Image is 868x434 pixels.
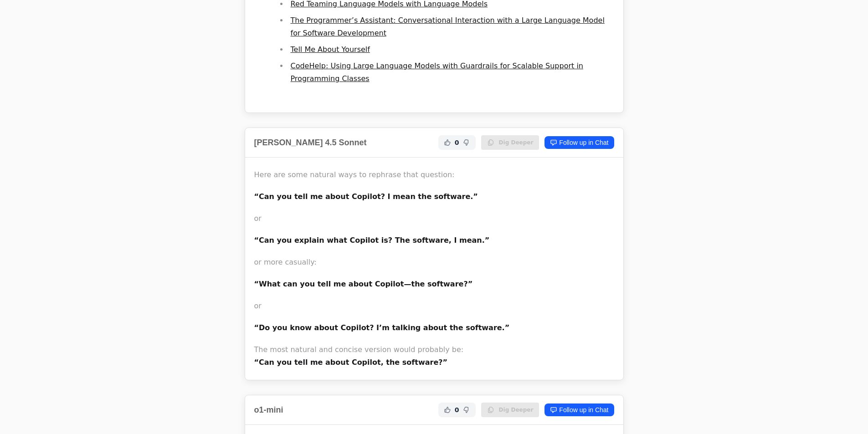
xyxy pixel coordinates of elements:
[544,136,614,149] a: Follow up in Chat
[291,16,605,37] a: The Programmer’s Assistant: Conversational Interaction with a Large Language Model for Software D...
[254,236,490,245] strong: “Can you explain what Copilot is? The software, I mean.”
[254,323,510,332] strong: “Do you know about Copilot? I’m talking about the software.”
[254,300,614,312] p: or
[455,405,459,414] span: 0
[461,137,472,148] button: Not Helpful
[254,168,614,181] p: Here are some natural ways to rephrase that question:
[254,136,367,149] h2: [PERSON_NAME] 4.5 Sonnet
[254,358,448,367] strong: “Can you tell me about Copilot, the software?”
[291,61,583,83] a: CodeHelp: Using Large Language Models with Guardrails for Scalable Support in Programming Classes
[544,403,614,416] a: Follow up in Chat
[254,212,614,225] p: or
[442,404,453,415] button: Helpful
[254,192,478,201] strong: “Can you tell me about Copilot? I mean the software.”
[254,343,614,369] p: The most natural and concise version would probably be:
[254,280,473,288] strong: “What can you tell me about Copilot—the software?”
[442,137,453,148] button: Helpful
[254,256,614,269] p: or more casually:
[455,138,459,147] span: 0
[254,403,283,416] h2: o1-mini
[461,404,472,415] button: Not Helpful
[291,45,370,54] a: Tell Me About Yourself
